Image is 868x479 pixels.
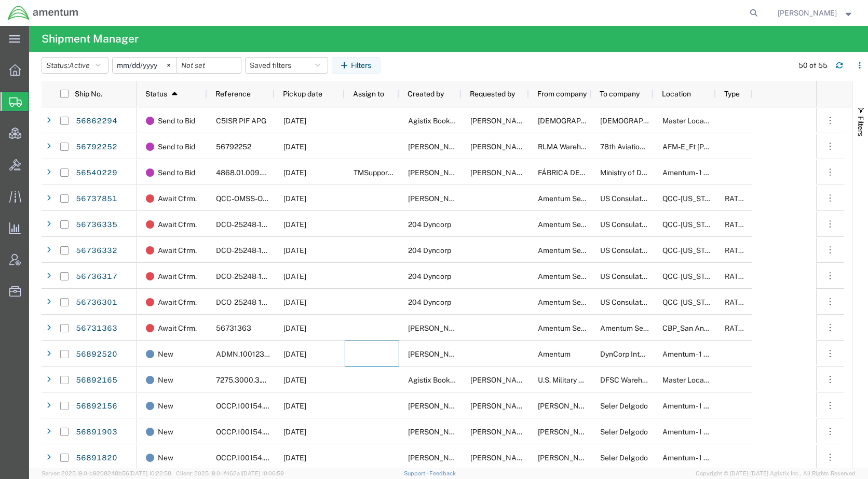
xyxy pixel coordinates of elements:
span: 09/23/2025 [283,143,306,151]
span: Seler Delgodo [600,454,648,462]
span: Amenew Masho [470,168,530,177]
span: 204 Dyncorp [408,298,451,306]
span: 09/05/2025 [283,298,306,306]
span: AFM-E_Ft Campbell [662,143,756,151]
span: DCO-25248-167840 [216,246,284,255]
span: Jason Stieber [470,117,530,125]
span: 204 Dyncorp [408,220,451,229]
span: Master Location [662,376,716,384]
span: QCC-Texas [662,220,720,229]
span: DCO-25248-167838 [216,272,284,280]
a: 56736301 [75,294,118,311]
a: 56736335 [75,217,118,233]
span: Amentum - 1 com [662,428,718,436]
span: 09/30/2025 [283,117,306,125]
a: 56891820 [75,450,118,467]
span: 09/22/2025 [283,454,306,462]
span: 204 Dyncorp [408,246,451,255]
span: US Consulate General [600,194,674,203]
button: Saved filters [245,57,328,74]
span: 09/22/2025 [283,350,306,358]
span: 09/22/2025 [283,428,306,436]
span: Amentum Services, Inc [600,324,676,332]
span: Pickup date [283,90,322,98]
span: Await Cfrm. [158,315,197,341]
span: QCC-Texas [662,298,720,306]
span: Ship No. [75,90,102,98]
span: OCCP.100154.00000 [216,402,287,410]
span: From company [537,90,587,98]
span: Patrick Tompkins [470,402,530,410]
a: Feedback [429,470,456,476]
span: Patrick Tompkins [408,402,467,410]
span: New [158,419,173,445]
span: Server: 2025.19.0-b9208248b56 [42,470,171,476]
span: To company [600,90,640,98]
span: Carlos Fastin [408,143,526,151]
a: 56736317 [75,269,118,285]
span: Status [145,90,167,98]
input: Not set [177,58,241,73]
span: [DATE] 10:22:58 [129,470,171,476]
span: Kent Gilman [778,7,837,19]
span: Await Cfrm. [158,212,197,237]
span: Amentum - 1 com [662,350,718,358]
span: Seler Delgodo [600,428,648,436]
a: 56792252 [75,139,118,156]
a: 56737851 [75,191,118,207]
span: RATED [725,246,748,255]
span: Amentum - 1 com [662,454,718,462]
span: 204 Dyncorp [408,272,451,280]
a: 56731363 [75,320,118,337]
span: OCCP.100154.00000 [216,454,287,462]
span: Copyright © [DATE]-[DATE] Agistix Inc., All Rights Reserved [696,469,856,478]
span: 4868.01.009.C.0007AA.EG.AMTODC [216,168,341,177]
span: Angel Del Valle [538,454,597,462]
span: 09/22/2025 [283,402,306,410]
span: 09/23/2025 [283,376,306,384]
span: Seler Delgodo [600,402,648,410]
span: New [158,341,173,367]
button: Filters [332,57,381,74]
span: RATED [725,298,748,306]
span: DCO-25248-167839 [216,220,284,229]
span: Requested by [470,90,515,98]
span: QCC-Texas [662,246,720,255]
a: 56892165 [75,372,118,389]
img: logo [7,5,79,21]
span: US Consulate General [600,220,674,229]
span: DCO-25248-167837 [216,298,284,306]
span: Amentum Services, Inc. [538,272,616,280]
span: Type [724,90,740,98]
span: RATED [725,272,748,280]
span: C5ISR PIF APG [216,117,266,125]
span: Jeremy Smith [470,143,530,151]
a: 56892520 [75,346,118,363]
span: Client: 2025.19.0-1f462a1 [176,470,284,476]
span: 09/09/2025 [283,194,306,203]
span: Patrick Tompkins [408,454,467,462]
span: US Consulate General [600,298,674,306]
span: Reference [215,90,251,98]
span: Await Cfrm. [158,237,197,263]
span: Patrick Tompkins [470,428,530,436]
span: ROMAN TRUJILLO [408,324,541,332]
span: 09/05/2025 [283,324,306,332]
span: Filters [857,116,865,136]
button: [PERSON_NAME] [777,7,854,19]
input: Not set [113,58,177,73]
span: Amentum Services, Inc. [538,246,616,255]
span: Send to Bid [158,160,195,186]
span: New [158,367,173,393]
span: Await Cfrm. [158,289,197,315]
span: CBP_San Antonio, TX_WST [662,324,798,332]
span: Location [662,90,691,98]
span: Send to Bid [158,134,195,160]
button: Status:Active [42,57,108,74]
span: OCCP.100154.00000 [216,428,287,436]
a: 56892156 [75,398,118,415]
span: Angel Del Valle [538,428,597,436]
span: 09/05/2025 [283,272,306,280]
span: Assign to [353,90,384,98]
span: US Consulate General [600,246,674,255]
